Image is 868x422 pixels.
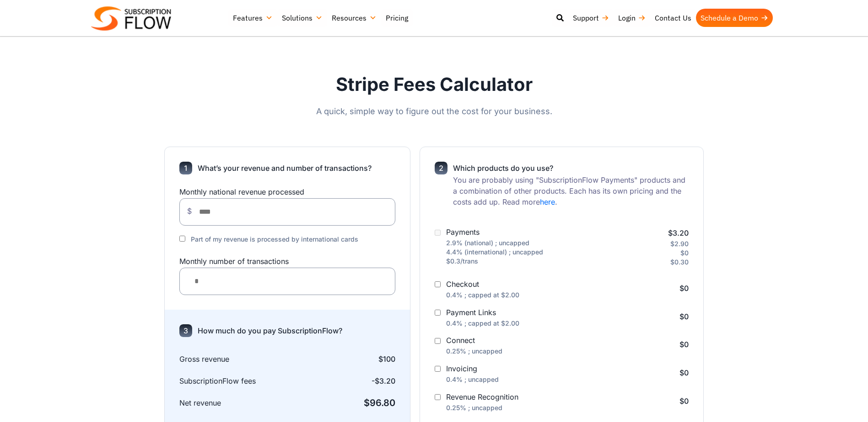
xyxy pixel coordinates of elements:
[179,375,264,387] label: SubscriptionFlow fees
[269,353,395,365] span: $100
[650,9,696,27] a: Contact Us
[453,174,689,207] p: You are probably using "SubscriptionFlow Payments" products and a combination of other products. ...
[381,9,413,27] a: Pricing
[446,362,477,375] label: Invoicing
[627,258,689,267] p: $0.30
[228,9,277,27] a: Features
[435,394,441,400] input: Revenue Recognition 0.25% ; uncapped $0
[191,235,358,244] p: Part of my revenue is processed by international cards
[696,9,773,27] a: Schedule a Demo
[198,324,342,337] h2: How much do you pay SubscriptionFlow?
[446,238,543,248] p: 2.9% (national) ; uncapped
[446,390,518,403] label: Revenue Recognition
[179,236,185,242] input: Part of my revenue is processed by international cards
[446,334,475,347] label: Connect
[679,340,689,349] span: $0
[679,284,689,293] span: $0
[435,230,441,236] input: Payments 2.9% (national) ; uncapped 4.4% (international) ; uncapped $0.3/trans $3.20 $2.90 $0 $0.30
[446,226,480,238] label: Payments
[446,347,502,356] p: 0.25% ; uncapped
[446,306,496,319] label: Payment Links
[446,319,519,328] p: 0.4% ; capped at $2.00
[179,255,396,268] label: Monthly number of transactions
[446,290,519,300] p: 0.4% ; capped at $2.00
[435,310,441,316] input: Payment Links 0.4% ; capped at $2.00 $0
[179,396,264,409] label: Net revenue
[679,396,689,406] span: $0
[435,338,441,344] input: Connect 0.25% ; uncapped $0
[269,375,395,387] span: -$3.20
[446,278,479,290] label: Checkout
[679,312,689,321] span: $0
[327,9,381,27] a: Resources
[164,105,704,117] p: A quick, simple way to figure out the cost for your business.
[627,227,689,239] p: $3.20
[679,368,689,377] span: $0
[91,6,171,31] img: Subscriptionflow
[446,375,499,384] p: 0.4% ; uncapped
[435,281,441,287] input: Checkout 0.4% ; capped at $2.00 $0
[179,353,264,365] label: Gross revenue
[446,403,518,412] p: 0.25% ; uncapped
[453,162,689,174] h2: Which products do you use?
[277,9,327,27] a: Solutions
[179,185,396,198] label: Monthly national revenue processed
[164,73,704,96] h1: Stripe Fees Calculator
[627,248,689,258] p: $0
[627,239,689,248] p: $2.90
[446,248,543,257] p: 4.4% (international) ; uncapped
[614,9,650,27] a: Login
[435,366,441,372] input: Invoicing 0.4% ; uncapped $0
[187,206,192,216] span: $
[568,9,614,27] a: Support
[198,162,372,174] h2: What’s your revenue and number of transactions?
[269,396,395,409] div: $96.80
[446,257,543,266] p: $0.3/trans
